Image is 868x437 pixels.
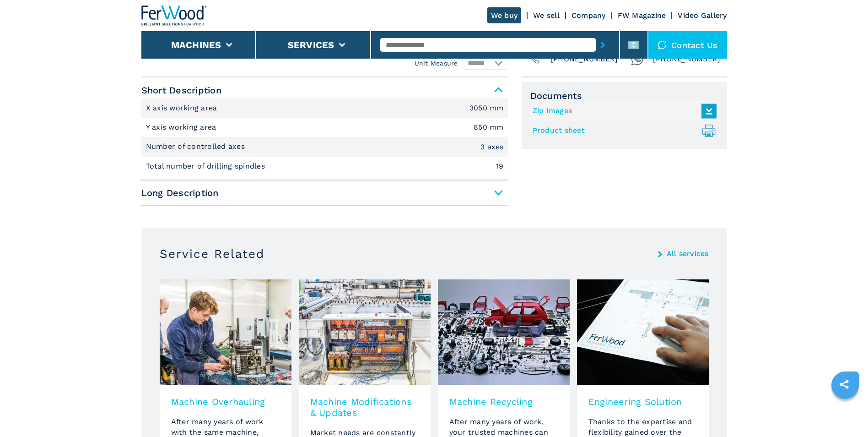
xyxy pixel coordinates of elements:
[653,53,721,66] span: [PHONE_NUMBER]
[678,11,727,20] a: Video Gallery
[588,396,697,407] h3: Engineering Solution
[658,40,667,49] img: Contact us
[833,373,856,396] a: sharethis
[667,250,709,257] a: All services
[449,396,558,407] h3: Machine Recycling
[146,142,248,152] p: Number of controlled axes
[648,31,727,59] div: Contact us
[310,396,419,418] h3: Machine Modifications & Updates
[571,11,606,20] a: Company
[631,53,644,66] img: Whatsapp
[171,396,280,407] h3: Machine Overhauling
[141,185,508,201] span: Long Description
[480,143,504,151] em: 3 axes
[146,161,268,171] p: Total number of drilling spindles
[141,5,207,26] img: Ferwood
[299,279,431,385] img: image
[171,39,221,50] button: Machines
[596,34,610,55] button: submit-button
[530,90,719,101] span: Documents
[288,39,334,50] button: Services
[533,11,560,20] a: We sell
[141,82,508,98] span: Short Description
[550,53,618,66] span: [PHONE_NUMBER]
[533,123,712,138] a: Product sheet
[146,103,220,113] p: X axis working area
[415,59,458,68] em: Unit Measure
[474,124,504,131] em: 850 mm
[438,279,570,385] img: image
[618,11,666,20] a: FW Magazine
[469,104,504,112] em: 3050 mm
[487,7,522,23] a: We buy
[829,396,861,430] iframe: Chat
[146,122,219,132] p: Y axis working area
[528,53,541,66] img: Phone
[533,104,712,119] a: Zip Images
[577,279,709,385] img: image
[160,279,291,385] img: image
[160,246,264,261] h3: Service Related
[496,163,504,170] em: 19
[141,98,508,176] div: Short Description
